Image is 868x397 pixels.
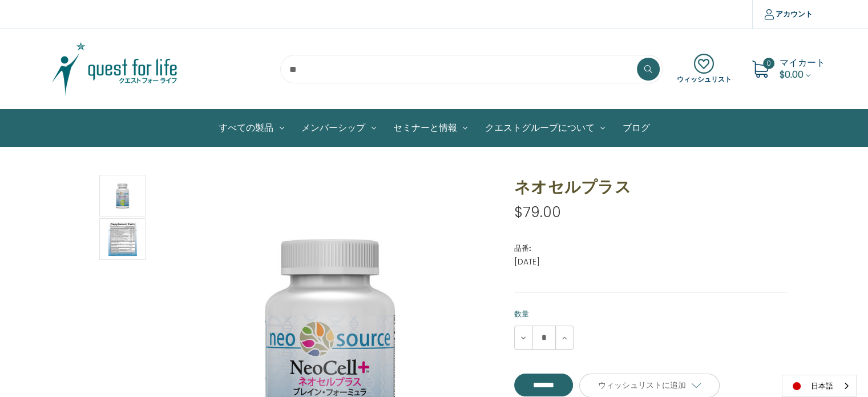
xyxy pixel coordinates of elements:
[782,375,857,397] div: Language
[108,177,137,215] img: ネオセルプラス
[613,110,658,146] a: ブログ
[677,54,732,85] a: ウィッシュリスト
[514,175,787,199] h1: ネオセルプラス
[108,220,137,258] img: ネオセルプラス
[210,110,293,146] a: All Products
[43,41,186,98] img: クエスト・グループ
[514,202,561,222] span: $79.00
[782,375,856,396] a: 日本語
[598,380,686,390] span: ウィッシュリストに追加
[780,56,825,81] a: Cart with 0 items
[293,110,385,146] a: メンバーシップ
[476,110,613,146] a: クエストグループについて
[780,56,825,69] span: マイカート
[780,68,804,81] span: $0.00
[514,243,784,254] dt: 品番:
[385,110,477,146] a: セミナーと情報
[782,375,857,397] aside: Language selected: 日本語
[763,58,774,69] span: 0
[514,256,787,268] dd: [DATE]
[514,308,787,320] label: 数量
